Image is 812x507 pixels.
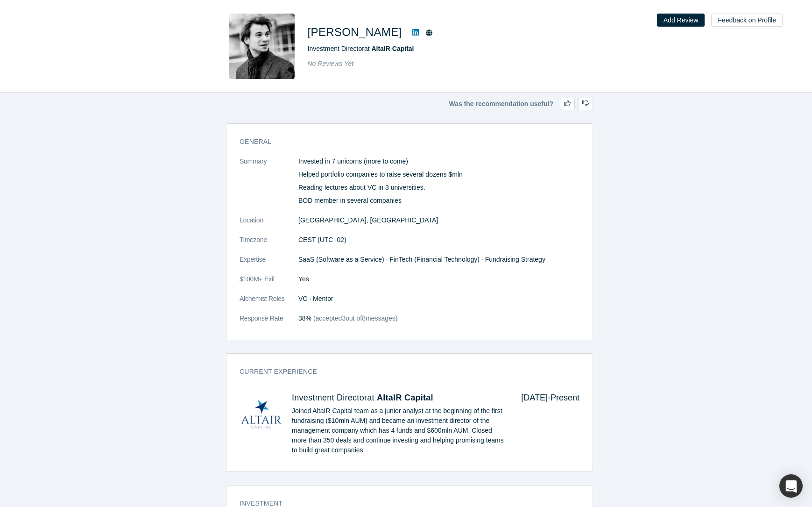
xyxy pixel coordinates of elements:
h3: General [240,137,566,147]
div: Was the recommendation useful? [226,98,593,110]
span: (accepted 3 out of 8 messages) [311,314,397,322]
dd: VC · Mentor [298,294,579,304]
div: [DATE] - Present [508,393,579,459]
span: No Reviews Yet [308,60,354,67]
dd: CEST (UTC+02) [298,235,579,245]
h4: Investment Director at [292,393,508,403]
a: AltaIR Capital [377,393,433,402]
dt: Alchemist Roles [240,294,298,314]
h3: Current Experience [240,367,566,377]
dt: Summary [240,157,298,215]
p: Joined AltaIR Capital team as a junior analyst at the beginning of the first fundraising ($10mln ... [292,406,508,455]
p: BOD member in several companies [298,196,579,206]
img: Dmitry Firskin's Profile Image [229,14,295,79]
button: Add Review [657,14,705,27]
dd: [GEOGRAPHIC_DATA], [GEOGRAPHIC_DATA] [298,215,579,225]
dt: Timezone [240,235,298,255]
dt: $100M+ Exit [240,274,298,294]
h1: [PERSON_NAME] [308,24,402,41]
a: AltaIR Capital [371,45,414,52]
span: 38% [298,314,311,322]
span: SaaS (Software as a Service) · FinTech (Financial Technology) · Fundraising Strategy [298,256,545,263]
dt: Expertise [240,255,298,274]
p: Invested in 7 unicorns (more to come) [298,157,579,166]
dt: Response Rate [240,314,298,333]
p: Helped portfolio companies to raise several dozens $mln [298,170,579,179]
button: Feedback on Profile [711,14,783,27]
dt: Location [240,215,298,235]
span: Investment Director at [308,45,414,52]
p: Reading lectures about VC in 3 universities. [298,183,579,193]
dd: Yes [298,274,579,284]
img: AltaIR Capital's Logo [240,393,282,436]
